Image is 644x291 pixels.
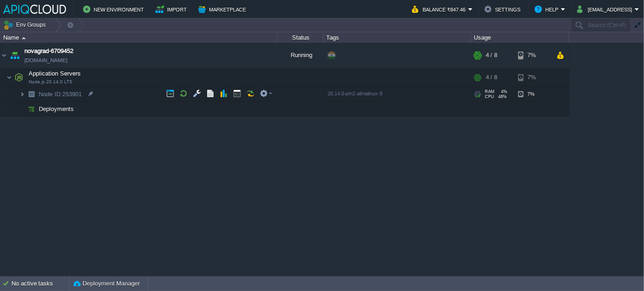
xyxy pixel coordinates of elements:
img: AMDAwAAAACH5BAEAAAAALAAAAAABAAEAAAICRAEAOw== [25,102,38,116]
div: Usage [471,32,569,43]
div: 4 / 8 [486,68,497,87]
img: AMDAwAAAACH5BAEAAAAALAAAAAABAAEAAAICRAEAOw== [8,43,21,68]
div: Tags [324,32,471,43]
button: Marketplace [198,4,249,15]
span: CPU [485,94,494,99]
img: AMDAwAAAACH5BAEAAAAALAAAAAABAAEAAAICRAEAOw== [25,87,38,101]
img: AMDAwAAAACH5BAEAAAAALAAAAAABAAEAAAICRAEAOw== [22,37,26,39]
div: 4 / 8 [486,43,497,68]
a: novagrad-6709452 [24,47,73,56]
button: Import [155,4,190,15]
span: 4% [498,89,507,94]
div: 7% [518,87,548,101]
span: Node ID: [39,91,62,98]
div: Name [1,32,277,43]
span: Application Servers [28,70,82,77]
img: AMDAwAAAACH5BAEAAAAALAAAAAABAAEAAAICRAEAOw== [6,68,12,87]
button: Deployment Manager [73,279,140,288]
div: 7% [518,43,548,68]
img: AMDAwAAAACH5BAEAAAAALAAAAAABAAEAAAICRAEAOw== [19,102,25,116]
button: Settings [484,4,523,15]
span: 46% [498,94,507,99]
img: AMDAwAAAACH5BAEAAAAALAAAAAABAAEAAAICRAEAOw== [0,43,8,68]
div: No active tasks [12,276,69,291]
span: 253901 [38,90,83,98]
button: New Environment [83,4,147,15]
div: 7% [518,68,548,87]
a: Deployments [38,105,75,113]
button: Env Groups [3,18,49,31]
a: Application ServersNode.js 20.14.0 LTS [28,70,82,77]
a: [DOMAIN_NAME] [24,56,67,65]
span: 20.14.0-pm2-almalinux-9 [328,91,382,96]
button: Help [535,4,561,15]
div: Status [278,32,323,43]
img: APIQCloud [3,5,66,14]
span: Node.js 20.14.0 LTS [29,79,72,85]
img: AMDAwAAAACH5BAEAAAAALAAAAAABAAEAAAICRAEAOw== [12,68,25,87]
img: AMDAwAAAACH5BAEAAAAALAAAAAABAAEAAAICRAEAOw== [19,87,25,101]
button: [EMAIL_ADDRESS] [577,4,635,15]
div: Running [277,43,323,68]
a: Node ID:253901 [38,90,83,98]
span: RAM [485,89,495,94]
button: Balance ₹847.46 [412,4,468,15]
